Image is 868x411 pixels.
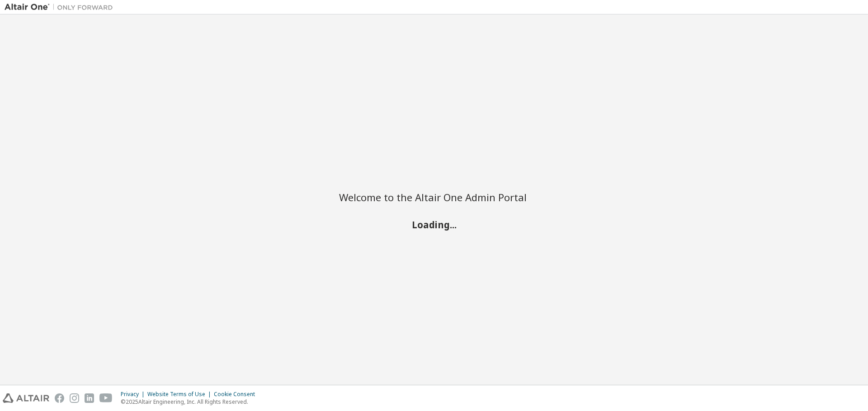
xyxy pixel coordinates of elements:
[99,393,113,403] img: youtube.svg
[214,391,260,398] div: Cookie Consent
[147,391,214,398] div: Website Terms of Use
[339,191,529,203] h2: Welcome to the Altair One Admin Portal
[55,393,64,403] img: facebook.svg
[3,393,49,403] img: altair_logo.svg
[5,3,118,12] img: Altair One
[339,218,529,230] h2: Loading...
[85,393,94,403] img: linkedin.svg
[121,391,147,398] div: Privacy
[70,393,79,403] img: instagram.svg
[121,398,260,406] p: © 2025 Altair Engineering, Inc. All Rights Reserved.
